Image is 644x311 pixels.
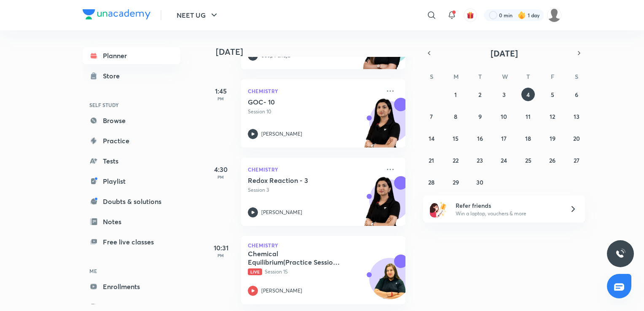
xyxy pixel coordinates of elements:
[204,164,238,174] h5: 4:30
[575,91,578,99] abbr: September 6, 2025
[428,178,435,186] abbr: September 28, 2025
[570,110,583,123] button: September 13, 2025
[526,91,530,99] abbr: September 4, 2025
[570,153,583,167] button: September 27, 2025
[261,209,302,216] p: [PERSON_NAME]
[83,173,180,190] a: Playlist
[248,268,262,275] span: Live
[497,131,511,145] button: September 17, 2025
[615,249,625,259] img: ttu
[478,72,482,80] abbr: Tuesday
[248,243,399,248] p: Chemistry
[477,156,483,164] abbr: September 23, 2025
[359,176,405,234] img: unacademy
[425,110,438,123] button: September 7, 2025
[547,8,561,22] img: Khushboo
[549,156,555,164] abbr: September 26, 2025
[546,88,559,101] button: September 5, 2025
[525,134,531,142] abbr: September 18, 2025
[359,98,405,156] img: unacademy
[430,113,433,121] abbr: September 7, 2025
[83,47,180,64] a: Planner
[248,249,353,266] h5: Chemical Equilibrium(Practice Session) - cont.
[570,88,583,101] button: September 6, 2025
[83,193,180,210] a: Doubts & solutions
[570,131,583,145] button: September 20, 2025
[449,110,462,123] button: September 8, 2025
[525,156,531,164] abbr: September 25, 2025
[435,47,573,59] button: [DATE]
[425,131,438,145] button: September 14, 2025
[248,108,380,115] p: Session 10
[83,67,180,84] a: Store
[425,153,438,167] button: September 21, 2025
[518,11,526,19] img: streak
[453,72,459,80] abbr: Monday
[573,134,580,142] abbr: September 20, 2025
[103,71,125,81] div: Store
[575,72,578,80] abbr: Saturday
[453,156,459,164] abbr: September 22, 2025
[204,253,238,258] p: PM
[501,134,507,142] abbr: September 17, 2025
[449,131,462,145] button: September 15, 2025
[449,175,462,189] button: September 29, 2025
[83,153,180,169] a: Tests
[248,86,380,96] p: Chemistry
[497,110,511,123] button: September 10, 2025
[83,98,180,112] h6: SELF STUDY
[83,9,150,21] a: Company Logo
[83,233,180,250] a: Free live classes
[83,132,180,149] a: Practice
[473,88,487,101] button: September 2, 2025
[546,153,559,167] button: September 26, 2025
[449,153,462,167] button: September 22, 2025
[430,72,433,80] abbr: Sunday
[521,110,535,123] button: September 11, 2025
[83,278,180,295] a: Enrollments
[456,210,559,217] p: Win a laptop, vouchers & more
[248,98,353,106] h5: GOC- 10
[83,264,180,278] h6: ME
[491,48,518,59] span: [DATE]
[429,134,435,142] abbr: September 14, 2025
[261,130,302,138] p: [PERSON_NAME]
[550,113,555,121] abbr: September 12, 2025
[370,263,410,303] img: Avatar
[473,110,487,123] button: September 9, 2025
[521,131,535,145] button: September 18, 2025
[83,213,180,230] a: Notes
[464,8,477,22] button: avatar
[521,153,535,167] button: September 25, 2025
[497,88,511,101] button: September 3, 2025
[478,113,482,121] abbr: September 9, 2025
[449,88,462,101] button: September 1, 2025
[454,113,457,121] abbr: September 8, 2025
[473,153,487,167] button: September 23, 2025
[248,164,380,174] p: Chemistry
[83,112,180,129] a: Browse
[204,243,238,253] h5: 10:31
[429,156,434,164] abbr: September 21, 2025
[526,113,531,121] abbr: September 11, 2025
[425,175,438,189] button: September 28, 2025
[204,96,238,101] p: PM
[456,201,559,210] h6: Refer friends
[248,268,380,276] p: Session 15
[497,153,511,167] button: September 24, 2025
[204,174,238,180] p: PM
[501,113,507,121] abbr: September 10, 2025
[546,110,559,123] button: September 12, 2025
[453,134,459,142] abbr: September 15, 2025
[473,175,487,189] button: September 30, 2025
[216,47,414,57] h4: [DATE]
[467,11,474,19] img: avatar
[172,7,224,24] button: NEET UG
[248,186,380,194] p: Session 3
[550,134,555,142] abbr: September 19, 2025
[502,72,508,80] abbr: Wednesday
[551,72,554,80] abbr: Friday
[473,131,487,145] button: September 16, 2025
[261,287,302,295] p: [PERSON_NAME]
[204,86,238,96] h5: 1:45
